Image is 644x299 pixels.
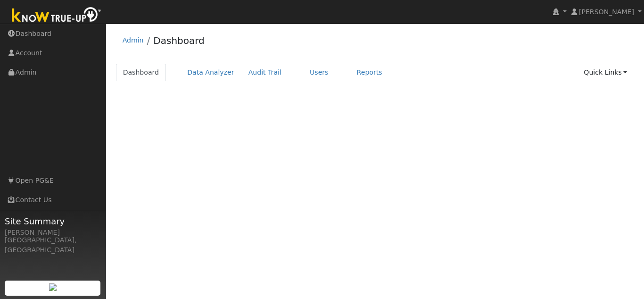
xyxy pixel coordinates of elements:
[116,64,166,81] a: Dashboard
[180,64,241,81] a: Data Analyzer
[579,8,634,16] span: [PERSON_NAME]
[350,64,389,81] a: Reports
[5,215,101,228] span: Site Summary
[5,235,101,255] div: [GEOGRAPHIC_DATA], [GEOGRAPHIC_DATA]
[241,64,289,81] a: Audit Trail
[7,5,106,26] img: Know True-Up
[5,228,101,238] div: [PERSON_NAME]
[153,35,205,46] a: Dashboard
[577,64,634,81] a: Quick Links
[49,283,57,291] img: retrieve
[303,64,336,81] a: Users
[123,36,144,44] a: Admin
